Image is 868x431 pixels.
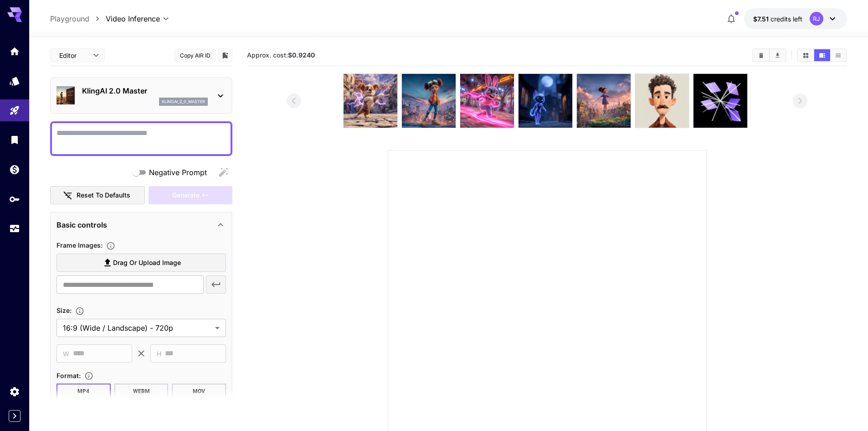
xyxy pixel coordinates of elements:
[56,214,226,236] div: Basic controls
[753,15,770,23] span: $7.51
[798,49,814,61] button: Show media in grid view
[402,74,456,128] img: jniuNQAAAAZJREFUAwCRQvt9GXyB9gAAAABJRU5ErkJggg==
[63,322,211,333] span: 16:9 (Wide / Landscape) - 720p
[63,348,69,359] span: W
[56,306,72,314] span: Size :
[56,82,226,109] div: KlingAI 2.0 Masterklingai_2_0_master
[56,254,226,272] label: Drag or upload image
[175,49,216,62] button: Copy AIR ID
[114,384,169,399] button: WEBM
[72,306,88,316] button: Adjust the dimensions of the generated image by specifying its width and height in pixels, or sel...
[221,50,229,61] button: Add to library
[9,75,20,87] div: Models
[81,371,97,380] button: Choose the file format for the output video.
[50,186,145,205] button: Reset to defaults
[344,74,397,128] img: 9WUo48AAAABklEQVQDAMw1j4dnno+sAAAAAElFTkSuQmCC
[59,51,87,60] span: Editor
[106,13,160,24] span: Video Inference
[56,219,107,230] p: Basic controls
[797,48,847,62] div: Show media in grid viewShow media in video viewShow media in list view
[56,384,111,399] button: MP4
[56,372,81,379] span: Format :
[744,8,847,29] button: $7.50881RJ
[9,134,20,145] div: Library
[753,49,769,61] button: Clear All
[770,49,786,61] button: Download All
[50,13,106,24] nav: breadcrumb
[288,51,315,59] b: $0.9240
[814,49,830,61] button: Show media in video view
[9,386,20,397] div: Settings
[113,257,181,269] span: Drag or upload image
[753,14,802,24] div: $7.50881
[635,74,689,128] img: 7b5sZ4AAAAGSURBVAMA+vkNJGwBT24AAAAASUVORK5CYII=
[149,167,207,178] span: Negative Prompt
[9,46,20,57] div: Home
[9,193,20,205] div: API Keys
[162,99,205,105] p: klingai_2_0_master
[157,348,161,359] span: H
[82,85,208,96] p: KlingAI 2.0 Master
[56,241,103,249] span: Frame Images :
[247,51,315,59] span: Approx. cost:
[519,74,572,128] img: 5jXgYwAAAAGSURBVAMAbKCEKQO3u5YAAAAASUVORK5CYII=
[172,384,226,399] button: MOV
[9,410,21,422] button: Expand sidebar
[770,15,802,23] span: credits left
[9,105,20,116] div: Playground
[752,48,786,62] div: Clear AllDownload All
[9,164,20,175] div: Wallet
[460,74,514,128] img: 4GvvswAAAAGSURBVAMAaEnRQjdK1i8AAAAASUVORK5CYII=
[9,223,20,234] div: Usage
[50,13,89,24] a: Playground
[810,12,823,26] div: RJ
[830,49,846,61] button: Show media in list view
[577,74,631,128] img: 84CUXwAAAAZJREFUAwB50tlwLqdqTAAAAABJRU5ErkJggg==
[103,241,119,250] button: Upload frame images.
